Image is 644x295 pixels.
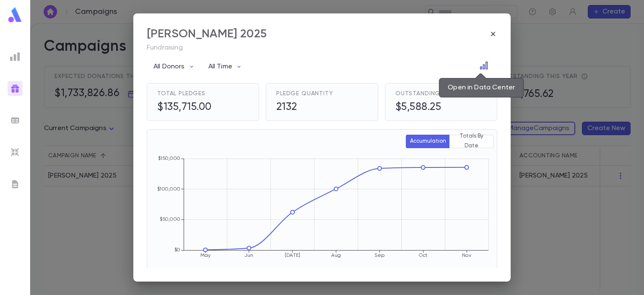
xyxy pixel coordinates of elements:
tspan: Oct [419,253,427,258]
tspan: May [200,253,211,258]
tspan: [DATE] [285,253,300,258]
img: letters_grey.7941b92b52307dd3b8a917253454ce1c.svg [10,179,20,189]
button: All Donors [147,59,202,75]
button: Accumulation [406,135,450,148]
img: reports_grey.c525e4749d1bce6a11f5fe2a8de1b229.svg [10,52,20,62]
tspan: $0 [174,247,180,253]
h5: $135,715.00 [157,101,212,114]
p: All Donors [153,63,185,71]
tspan: Aug [331,253,341,258]
span: Total Pledges [157,90,205,97]
img: batches_grey.339ca447c9d9533ef1741baa751efc33.svg [10,115,20,125]
tspan: $50,000 [160,217,180,222]
h5: 2132 [276,101,297,114]
img: campaigns_gradient.17ab1fa96dd0f67c2e976ce0b3818124.svg [10,84,20,94]
p: Fundraising [147,44,497,52]
span: Pledge Quantity [276,90,333,97]
tspan: Jun [244,253,254,258]
div: [PERSON_NAME] 2025 [147,27,267,41]
img: imports_grey.530a8a0e642e233f2baf0ef88e8c9fcb.svg [10,147,20,157]
button: Open in Data Center [477,59,491,72]
tspan: $100,000 [157,186,180,192]
tspan: $150,000 [158,156,180,161]
button: Totals By Date [449,135,493,148]
tspan: Sep [374,253,384,258]
span: Outstanding [395,90,440,97]
div: Open in Data Center [439,78,524,97]
p: All Time [208,63,232,71]
button: All Time [202,59,249,75]
img: logo [7,7,23,23]
tspan: Nov [462,253,471,258]
h5: $5,588.25 [395,101,441,114]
